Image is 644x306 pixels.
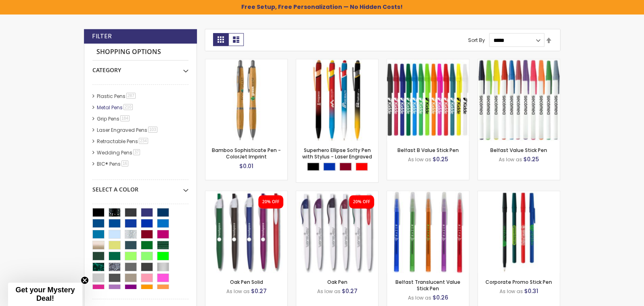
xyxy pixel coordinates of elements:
[397,147,459,154] a: Belfast B Value Stick Pen
[212,147,281,160] a: Bamboo Sophisticate Pen - ColorJet Imprint
[317,288,341,295] span: As low as
[205,191,287,273] img: Oak Pen Solid
[302,147,372,160] a: Superhero Ellipse Softy Pen with Stylus - Laser Engraved
[478,59,560,141] img: Belfast Value Stick Pen
[355,162,368,171] div: Red
[433,294,448,302] span: $0.26
[95,138,151,145] a: Retractable Pens234
[523,155,539,163] span: $0.25
[92,180,188,194] div: Select A Color
[92,44,188,61] strong: Shopping Options
[92,32,112,41] strong: Filter
[433,155,448,163] span: $0.25
[205,59,287,66] a: Bamboo Sophisticate Pen - ColorJet Imprint
[387,191,469,198] a: Belfast Translucent Value Stick Pen
[81,276,89,284] button: Close teaser
[468,37,485,44] label: Sort By
[307,162,319,171] div: Black
[226,288,250,295] span: As low as
[485,279,552,285] a: Corporate Promo Stick Pen
[395,279,460,292] a: Belfast Translucent Value Stick Pen
[387,59,469,66] a: Belfast B Value Stick Pen
[408,156,431,163] span: As low as
[262,199,279,205] div: 20% OFF
[95,93,138,100] a: Plastic Pens287
[339,162,351,171] div: Burgundy
[123,104,133,110] span: 210
[296,191,378,273] img: Oak Pen
[95,149,143,156] a: Wedding Pens37
[327,279,347,285] a: Oak Pen
[500,288,523,295] span: As low as
[95,104,136,111] a: Metal Pens210
[205,59,287,141] img: Bamboo Sophisticate Pen - ColorJet Imprint
[95,127,160,133] a: Laser Engraved Pens103
[323,162,335,171] div: Blue
[296,59,378,141] img: Superhero Ellipse Softy Pen with Stylus - Laser Engraved
[213,33,228,46] strong: Grid
[490,147,547,154] a: Belfast Value Stick Pen
[251,287,267,295] span: $0.27
[15,286,75,302] span: Get your Mystery Deal!
[387,191,469,273] img: Belfast Translucent Value Stick Pen
[230,279,263,285] a: Oak Pen Solid
[296,59,378,66] a: Superhero Ellipse Softy Pen with Stylus - Laser Engraved
[139,138,148,144] span: 234
[296,191,378,198] a: Oak Pen
[499,156,522,163] span: As low as
[408,294,431,301] span: As low as
[239,162,253,170] span: $0.01
[524,287,538,295] span: $0.31
[8,283,82,306] div: Get your Mystery Deal!Close teaser
[121,160,128,167] span: 16
[387,59,469,141] img: Belfast B Value Stick Pen
[126,93,136,99] span: 287
[148,127,157,133] span: 103
[92,60,188,74] div: Category
[478,191,560,198] a: Corporate Promo Stick Pen
[342,287,358,295] span: $0.27
[133,149,140,155] span: 37
[95,115,132,122] a: Grip Pens184
[95,160,131,167] a: BIC® Pens16
[478,191,560,273] img: Corporate Promo Stick Pen
[353,199,370,205] div: 20% OFF
[120,115,130,121] span: 184
[205,191,287,198] a: Oak Pen Solid
[478,59,560,66] a: Belfast Value Stick Pen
